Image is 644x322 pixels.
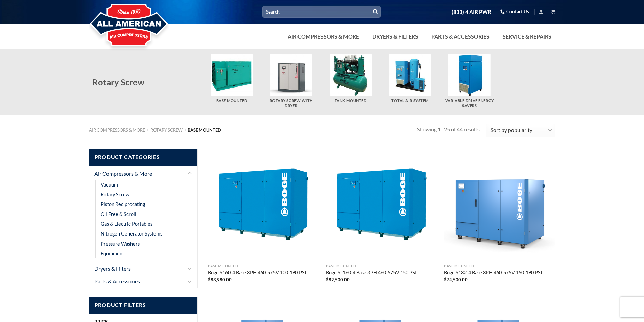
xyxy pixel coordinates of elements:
a: Boge S160-4 Base 3PH 460-575V 100-190 PSI [208,270,306,277]
span: $ [326,277,329,282]
a: Gas & Electric Portables [101,219,152,229]
a: Login [539,7,543,16]
p: Base Mounted [208,264,319,268]
button: Toggle [187,277,192,286]
a: Boge SL160-4 Base 3PH 460-575V 150 PSI [326,270,416,277]
img: Tank Mounted [330,54,372,96]
img: Boge S132-4 Base 3PH 460-575V 150-190 PSI [444,149,555,260]
bdi: 83,980.00 [208,277,232,282]
a: Vacuum [101,180,118,190]
span: / [147,127,148,133]
a: Visit product category Rotary Screw With Dryer [265,54,317,108]
a: Rotary Screw [150,127,183,133]
h5: Tank Mounted [324,98,377,103]
a: Dryers & Filters [368,30,422,43]
input: Search… [262,6,381,17]
a: Boge S132-4 Base 3PH 460-575V 150-190 PSI [444,270,542,277]
img: Total Air System [389,54,431,96]
img: Boge SL160-4 Base 3PH 460-575V 150 PSI [326,149,437,260]
p: Showing 1–25 of 44 results [417,125,480,134]
img: Base Mounted [211,54,253,96]
h5: Variable Drive Energy Savers [443,98,496,108]
a: Air Compressors & More [94,167,186,180]
a: Oil Free & Scroll [101,209,136,219]
a: Service & Repairs [499,30,555,43]
a: Air Compressors & More [284,30,363,43]
span: Product Filters [89,297,198,314]
a: Nitrogen Generator Systems [101,229,162,239]
span: $ [208,277,211,282]
select: Shop order [486,124,555,137]
h5: Total Air System [384,98,436,103]
span: Product Categories [89,149,198,166]
a: Parts & Accessories [94,275,186,288]
a: Visit product category Base Mounted [205,54,258,103]
bdi: 74,500.00 [444,277,468,282]
a: Air Compressors & More [89,127,145,133]
a: Visit product category Variable Drive Energy Savers [443,54,496,108]
img: Boge S160-4 Base 3PH 460-575V 100-190 PSI [208,149,319,260]
nav: Base Mounted [89,128,417,133]
a: (833) 4 AIR PWR [452,6,491,18]
p: Base Mounted [326,264,437,268]
button: Toggle [187,169,192,177]
h5: Rotary Screw With Dryer [265,98,317,108]
a: Contact Us [500,6,529,17]
button: Submit [370,7,380,17]
h2: Rotary Screw [92,77,206,88]
a: Pressure Washers [101,239,140,249]
a: Dryers & Filters [94,262,186,275]
span: $ [444,277,447,282]
a: Rotary Screw [101,190,129,199]
bdi: 82,500.00 [326,277,350,282]
a: Equipment [101,249,124,258]
a: Parts & Accessories [427,30,494,43]
img: Rotary Screw With Dryer [270,54,312,96]
span: / [185,127,186,133]
p: Base Mounted [444,264,555,268]
a: Piston Reciprocating [101,199,145,209]
a: Visit product category Total Air System [384,54,436,103]
button: Toggle [187,264,192,272]
img: Variable Drive Energy Savers [448,54,491,96]
h5: Base Mounted [205,98,258,103]
a: Visit product category Tank Mounted [324,54,377,103]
